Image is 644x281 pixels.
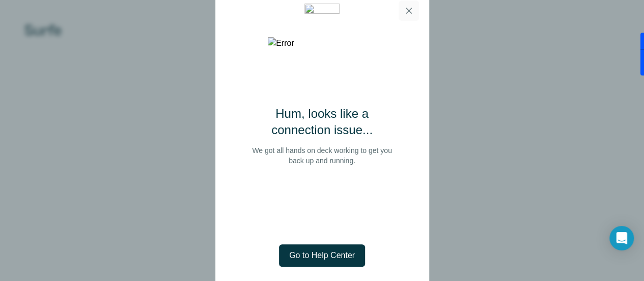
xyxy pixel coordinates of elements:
[279,244,365,267] button: Go to Help Center
[248,106,397,138] h2: Hum, looks like a connection issue...
[289,249,355,262] span: Go to Help Center
[304,4,340,17] img: 8183fabf-3841-4b45-a69a-7ce918950d2d
[248,145,397,166] p: We got all hands on deck working to get you back up and running.
[609,226,634,250] div: Open Intercom Messenger
[268,37,376,49] img: Error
